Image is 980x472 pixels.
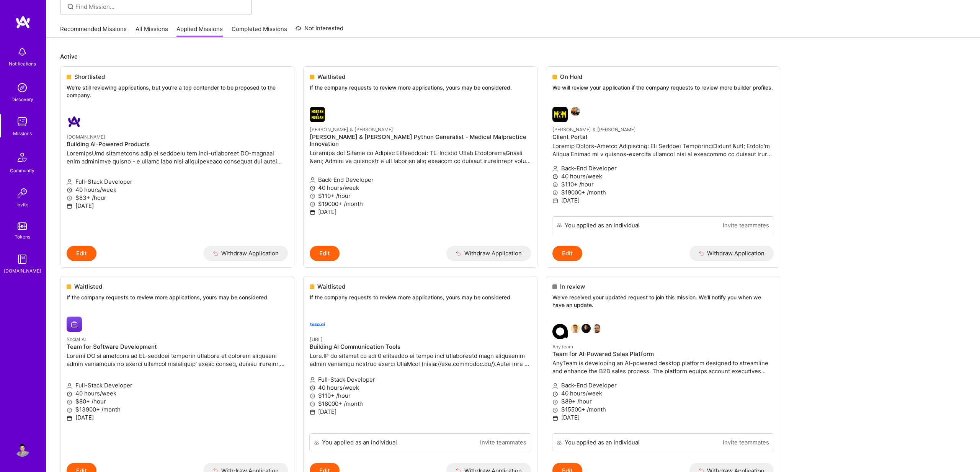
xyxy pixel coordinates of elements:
[560,73,582,81] span: On Hold
[67,149,288,165] p: LoremipsUmd sitametcons adip el seddoeiu tem inci-utlaboreet DO-magnaal enim adminimve quisno - e...
[552,134,774,140] h4: Client Portal
[67,246,96,261] button: Edit
[310,134,531,147] h4: [PERSON_NAME] & [PERSON_NAME] Python Generalist - Medical Malpractice Innovation
[310,393,315,399] i: icon MoneyGray
[310,336,323,342] small: [URL]
[310,127,393,132] small: [PERSON_NAME] & [PERSON_NAME]
[18,222,27,230] img: tokens
[4,267,41,275] div: [DOMAIN_NAME]
[67,114,82,129] img: A.Team company logo
[552,344,573,350] small: AnyTeam
[310,246,340,261] button: Edit
[176,25,223,38] a: Applied Missions
[67,415,72,421] i: icon Calendar
[552,180,774,188] p: $110+ /hour
[204,246,288,261] button: Withdraw Application
[310,401,315,407] i: icon MoneyGray
[67,194,288,202] p: $83+ /hour
[552,142,774,158] p: Loremip Dolors-Ametco Adipiscing: Eli Seddoei TemporinciDidunt &utl; Etdolo'm Aliqua Enimad mi v ...
[10,167,34,175] div: Community
[67,294,288,301] p: If the company requests to review more applications, yours may be considered.
[310,384,531,392] p: 40 hours/week
[310,176,531,184] p: Back-End Developer
[552,172,774,180] p: 40 hours/week
[67,391,72,397] i: icon Clock
[13,148,31,167] img: Community
[67,195,72,201] i: icon MoneyGray
[60,108,294,245] a: A.Team company logo[DOMAIN_NAME]Building AI-Powered ProductsLoremipsUmd sitametcons adip el seddo...
[304,310,537,434] a: teza.ai company logo[URL]Building AI Communication ToolsLore.IP do sitamet co adi 0 elitseddo ei ...
[552,182,558,188] i: icon MoneyGray
[552,127,636,132] small: [PERSON_NAME] & [PERSON_NAME]
[67,399,72,405] i: icon MoneyGray
[15,441,30,457] img: User Avatar
[552,84,774,91] p: We will review your application if the company requests to review more builder profiles.
[552,196,774,204] p: [DATE]
[546,318,780,433] a: AnyTeam company logoSouvik BasuJames TouheyGrzegorz WróblewskiAnyTeamTeam for AI-Powered Sales Pl...
[67,202,288,210] p: [DATE]
[67,336,86,342] small: Social AI
[552,381,774,389] p: Back-End Developer
[16,201,28,209] div: Invite
[310,400,531,408] p: $18000+ /month
[15,44,30,60] img: bell
[67,405,288,413] p: $13900+ /month
[552,190,558,196] i: icon MoneyGray
[310,185,315,191] i: icon Clock
[571,107,580,116] img: Gabriel Taveira
[552,391,558,397] i: icon Clock
[67,352,288,368] p: Loremi DO si ametcons ad EL-seddoei temporin utlabore et dolorem aliquaeni admin veniamquis no ex...
[552,107,568,122] img: Morgan & Morgan company logo
[74,73,105,81] span: Shortlisted
[310,409,315,415] i: icon Calendar
[67,389,288,397] p: 40 hours/week
[310,408,531,416] p: [DATE]
[15,114,30,129] img: teamwork
[75,3,246,11] input: Find Mission...
[11,95,33,103] div: Discovery
[480,438,526,446] a: Invite teammates
[310,392,531,400] p: $110+ /hour
[67,179,72,185] i: icon Applicant
[310,209,315,215] i: icon Calendar
[13,441,32,457] a: User Avatar
[552,399,558,405] i: icon MoneyGray
[310,352,531,368] p: Lore.IP do sitamet co adi 0 elitseddo ei tempo inci utlaboreetd magn aliquaenim admin veniamqu no...
[136,25,168,38] a: All Missions
[13,129,32,137] div: Missions
[15,233,30,241] div: Tokens
[67,317,82,332] img: Social AI company logo
[310,184,531,192] p: 40 hours/week
[571,324,580,333] img: Souvik Basu
[546,101,780,216] a: Morgan & Morgan company logoGabriel Taveira[PERSON_NAME] & [PERSON_NAME]Client PortalLoremip Dolo...
[310,193,315,199] i: icon MoneyGray
[565,438,640,446] div: You applied as an individual
[552,198,558,204] i: icon Calendar
[552,166,558,171] i: icon Applicant
[67,187,72,193] i: icon Clock
[310,343,531,350] h4: Building AI Communication Tools
[310,192,531,200] p: $110+ /hour
[15,80,30,95] img: discovery
[296,24,343,38] a: Not Interested
[67,381,288,389] p: Full-Stack Developer
[552,351,774,358] h4: Team for AI-Powered Sales Platform
[310,385,315,391] i: icon Clock
[60,310,294,463] a: Social AI company logoSocial AITeam for Software DevelopmentLoremi DO si ametcons ad EL-seddoei t...
[9,60,36,68] div: Notifications
[15,252,30,267] img: guide book
[310,294,531,301] p: If the company requests to review more applications, yours may be considered.
[310,200,531,208] p: $19000+ /month
[232,25,287,38] a: Completed Missions
[310,107,325,122] img: Morgan & Morgan company logo
[689,246,774,261] button: Withdraw Application
[310,376,531,384] p: Full-Stack Developer
[560,283,585,291] span: In review
[552,397,774,405] p: $89+ /hour
[552,246,582,261] button: Edit
[67,397,288,405] p: $80+ /hour
[310,201,315,207] i: icon MoneyGray
[552,359,774,375] p: AnyTeam is developing an AI-powered desktop platform designed to streamline and enhance the B2B s...
[592,324,601,333] img: Grzegorz Wróblewski
[67,203,72,209] i: icon Calendar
